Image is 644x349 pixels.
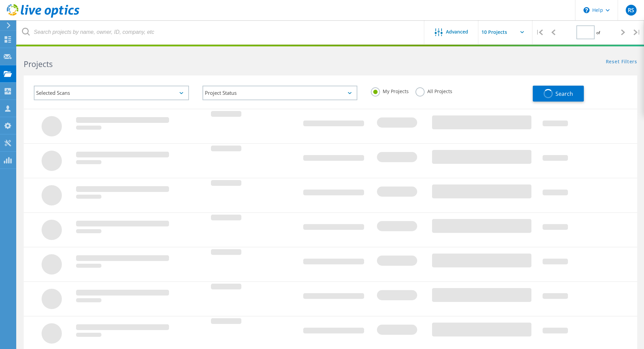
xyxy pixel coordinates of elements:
[596,30,600,36] span: of
[24,59,53,69] b: Projects
[628,7,634,13] span: RS
[555,90,573,97] span: Search
[446,29,468,34] span: Advanced
[371,87,409,94] label: My Projects
[606,59,637,65] a: Reset Filters
[533,86,584,102] button: Search
[34,86,189,100] div: Selected Scans
[532,20,546,44] div: |
[415,87,452,94] label: All Projects
[17,20,425,44] input: Search projects by name, owner, ID, company, etc
[583,7,590,13] svg: \n
[630,20,644,44] div: |
[7,14,79,19] a: Live Optics Dashboard
[202,86,358,100] div: Project Status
